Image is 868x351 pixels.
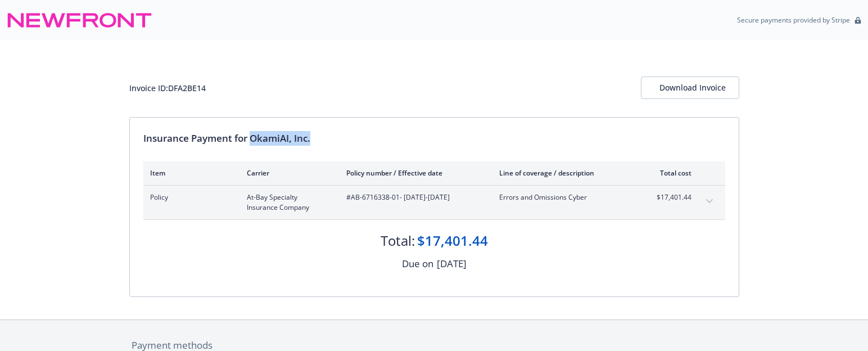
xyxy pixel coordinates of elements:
span: Policy [150,192,229,202]
div: Total cost [649,168,691,178]
div: Policy number / Effective date [346,168,481,178]
span: Errors and Omissions Cyber [499,192,631,202]
span: #AB-6716338-01 - [DATE]-[DATE] [346,192,481,202]
button: Download Invoice [641,76,739,99]
div: Item [150,168,229,178]
div: Download Invoice [659,77,721,98]
div: Insurance Payment for OkamiAI, Inc. [143,131,725,146]
div: PolicyAt-Bay Specialty Insurance Company#AB-6716338-01- [DATE]-[DATE]Errors and Omissions Cyber$1... [143,186,725,219]
div: Carrier [247,168,328,178]
span: At-Bay Specialty Insurance Company [247,192,328,213]
div: Line of coverage / description [499,168,631,178]
div: Due on [402,256,433,271]
span: $17,401.44 [649,192,691,202]
button: expand content [700,192,718,210]
div: [DATE] [437,256,467,271]
div: $17,401.44 [417,231,488,250]
div: Invoice ID: DFA2BE14 [129,82,206,94]
div: Total: [381,231,415,250]
p: Secure payments provided by Stripe [737,15,850,25]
